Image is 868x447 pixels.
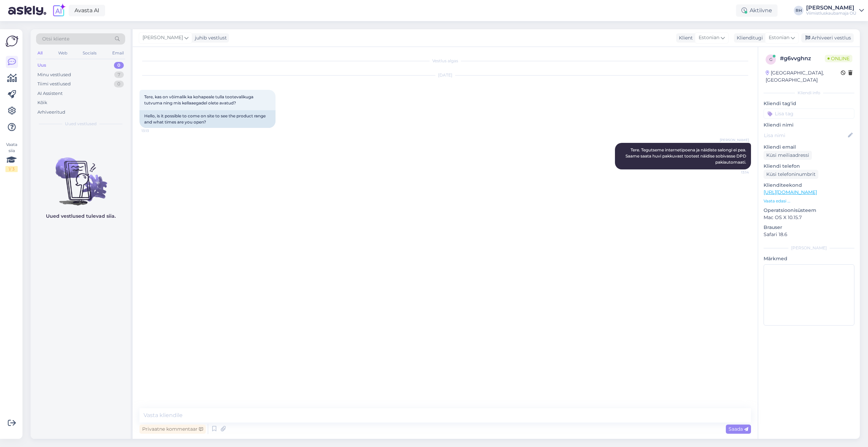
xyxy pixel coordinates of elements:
[114,62,124,69] div: 0
[764,245,854,251] div: [PERSON_NAME]
[769,34,789,42] span: Estonian
[764,224,854,231] p: Brauser
[780,54,825,63] div: # g6vvghnz
[764,163,854,170] p: Kliendi telefon
[37,90,63,97] div: AI Assistent
[764,121,854,129] p: Kliendi nimi
[764,214,854,221] p: Mac OS X 10.15.7
[764,100,854,107] p: Kliendi tag'id
[764,90,854,96] div: Kliendi info
[37,81,71,87] div: Tiimi vestlused
[764,151,812,160] div: Küsi meiliaadressi
[114,81,124,87] div: 0
[111,49,125,57] div: Email
[766,69,841,84] div: [GEOGRAPHIC_DATA], [GEOGRAPHIC_DATA]
[625,147,747,165] span: Tere. Tegutseme internetipoena ja näidiste salongi ei pea. Saame saata huvi pakkuvast tootest näi...
[699,34,719,42] span: Estonian
[734,34,763,42] div: Klienditugi
[57,49,69,57] div: Web
[139,58,751,64] div: Vestlus algas
[192,34,227,42] div: juhib vestlust
[764,207,854,214] p: Operatsioonisüsteem
[764,144,854,151] p: Kliendi email
[729,426,748,432] span: Saada
[143,34,183,42] span: [PERSON_NAME]
[806,5,864,16] a: [PERSON_NAME]Viimistluskaubamaja OÜ
[31,145,131,206] img: No chats
[764,231,854,238] p: Safari 18.6
[81,49,98,57] div: Socials
[764,189,817,195] a: [URL][DOMAIN_NAME]
[806,5,856,11] div: [PERSON_NAME]
[723,170,749,175] span: 13:14
[676,34,693,42] div: Klient
[141,128,167,133] span: 13:13
[144,94,254,105] span: Tere, kas on võimalik ka kohapeale tulla tootevalikuga tutvuma ning mis kellaaegadel olete avatud?
[37,62,46,69] div: Uus
[801,33,854,43] div: Arhiveeri vestlus
[139,72,751,78] div: [DATE]
[46,213,116,220] p: Uued vestlused tulevad siia.
[36,49,44,57] div: All
[720,137,749,143] span: [PERSON_NAME]
[37,71,71,78] div: Minu vestlused
[764,170,818,179] div: Küsi telefoninumbrit
[65,121,97,127] span: Uued vestlused
[37,109,65,116] div: Arhiveeritud
[764,182,854,189] p: Klienditeekond
[139,110,276,128] div: Hello, is it possible to come on site to see the product range and what times are you open?
[764,198,854,204] p: Vaata edasi ...
[806,11,856,16] div: Viimistluskaubamaja OÜ
[69,5,105,16] a: Avasta AI
[764,132,847,139] input: Lisa nimi
[5,166,18,172] div: 1 / 3
[764,255,854,262] p: Märkmed
[794,6,803,15] div: RH
[764,109,854,119] input: Lisa tag
[52,3,66,18] img: explore-ai
[139,425,206,434] div: Privaatne kommentaar
[736,4,778,17] div: Aktiivne
[5,142,18,172] div: Vaata siia
[42,35,69,43] span: Otsi kliente
[114,71,124,78] div: 7
[5,35,18,48] img: Askly Logo
[37,99,47,106] div: Kõik
[825,55,852,62] span: Online
[769,57,772,62] span: g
